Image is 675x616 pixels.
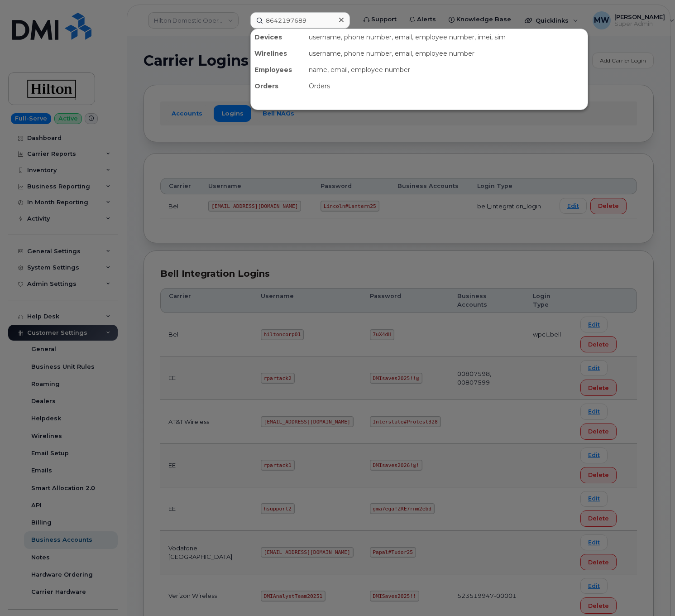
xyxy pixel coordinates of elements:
[251,29,305,45] div: Devices
[251,62,305,78] div: Employees
[305,78,588,94] div: Orders
[305,45,588,62] div: username, phone number, email, employee number
[251,78,305,94] div: Orders
[305,29,588,45] div: username, phone number, email, employee number, imei, sim
[305,62,588,78] div: name, email, employee number
[636,577,668,609] iframe: Messenger Launcher
[251,45,305,62] div: Wirelines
